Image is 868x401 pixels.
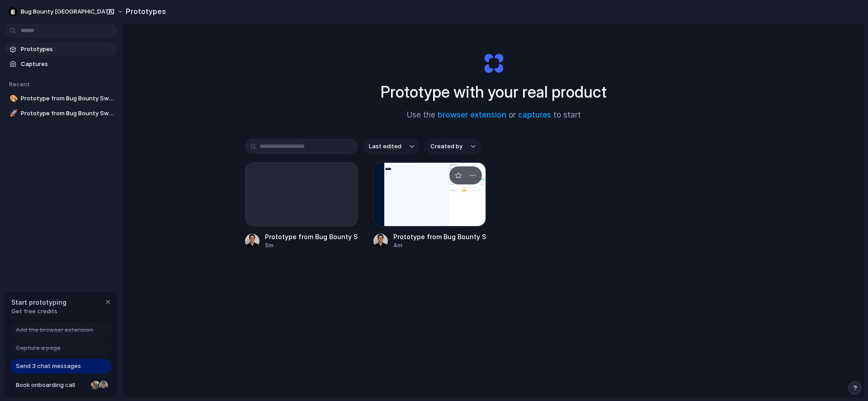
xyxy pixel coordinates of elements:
a: browser extension [438,110,506,119]
button: 🚀 [8,109,17,118]
div: Prototype from Bug Bounty Switzerland Dashboard [265,232,358,241]
span: Start prototyping [11,297,66,307]
span: Recent [9,80,30,88]
span: Captures [21,60,114,69]
a: Captures [5,57,118,71]
span: Capture a page [16,344,61,353]
div: 🎨 [9,94,16,104]
span: Prototype from Bug Bounty Switzerland Exposure Graph [21,94,114,103]
a: captures [518,110,551,119]
span: Bug Bounty [GEOGRAPHIC_DATA] [21,7,114,16]
a: Book onboarding call [9,378,112,392]
button: Created by [425,139,481,154]
span: Prototypes [21,45,114,54]
span: Use the or to start [407,109,581,121]
button: Last edited [363,139,420,154]
span: Last edited [369,142,401,151]
button: 🎨 [8,94,17,103]
span: Prototype from Bug Bounty Switzerland Dashboard [21,109,114,118]
div: Christian Iacullo [98,380,109,391]
span: Book onboarding call [16,381,87,390]
div: 4m [393,241,486,250]
div: Nicole Kubica [90,380,101,391]
span: Created by [430,142,462,151]
div: 🚀 [9,108,16,118]
a: Prototype from Bug Bounty Switzerland Dashboard5m [245,162,358,250]
h1: Prototype with your real product [381,80,607,104]
span: Send 3 chat messages [16,362,81,371]
a: Prototype from Bug Bounty Switzerland Exposure GraphPrototype from Bug Bounty Switzerland Exposur... [373,162,486,250]
span: Add the browser extension [16,326,93,335]
div: 5m [265,241,358,250]
a: Prototypes [5,42,118,56]
a: 🎨Prototype from Bug Bounty Switzerland Exposure Graph [5,92,118,105]
h2: Prototypes [122,6,166,17]
button: Bug Bounty [GEOGRAPHIC_DATA] [5,5,128,19]
span: Get free credits [11,307,66,316]
div: Prototype from Bug Bounty Switzerland Exposure Graph [393,232,486,241]
a: 🚀Prototype from Bug Bounty Switzerland Dashboard [5,107,118,120]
